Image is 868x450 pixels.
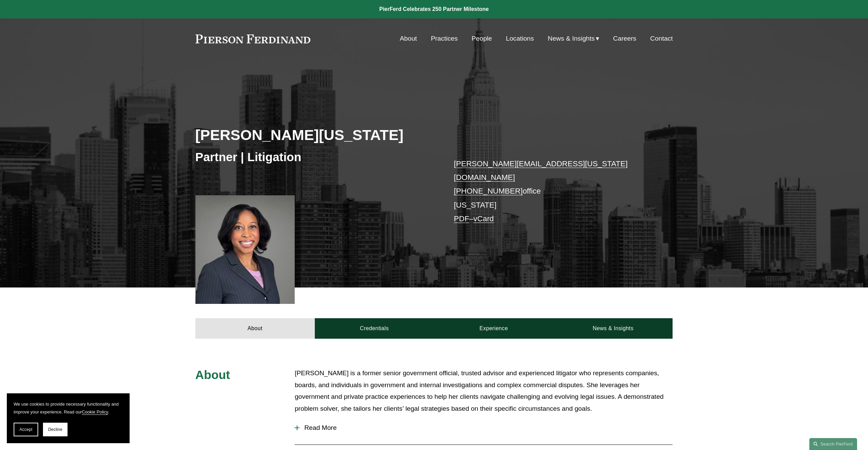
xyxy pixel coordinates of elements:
a: Locations [506,32,534,45]
a: Practices [431,32,458,45]
h3: Partner | Litigation [195,150,434,165]
button: Decline [43,423,68,436]
a: Search this site [809,438,857,450]
span: Read More [299,424,673,432]
a: Contact [650,32,673,45]
a: vCard [473,214,494,223]
a: folder dropdown [548,32,599,45]
span: About [195,368,230,381]
span: Accept [19,427,32,432]
section: Cookie banner [7,393,130,443]
a: [PERSON_NAME][EMAIL_ADDRESS][US_STATE][DOMAIN_NAME] [454,159,628,182]
a: Careers [613,32,636,45]
a: Experience [434,318,554,339]
a: Credentials [315,318,434,339]
p: office [US_STATE] – [454,157,653,226]
button: Accept [14,423,38,436]
a: About [400,32,417,45]
a: PDF [454,214,469,223]
p: [PERSON_NAME] is a former senior government official, trusted advisor and experienced litigator w... [295,367,673,414]
a: About [195,318,315,339]
h2: [PERSON_NAME][US_STATE] [195,126,434,144]
span: News & Insights [548,33,595,45]
a: News & Insights [553,318,673,339]
button: Read More [295,419,673,437]
a: Cookie Policy [82,409,108,414]
span: Decline [48,427,62,432]
a: People [472,32,492,45]
p: We use cookies to provide necessary functionality and improve your experience. Read our . [14,400,123,416]
a: [PHONE_NUMBER] [454,187,523,195]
